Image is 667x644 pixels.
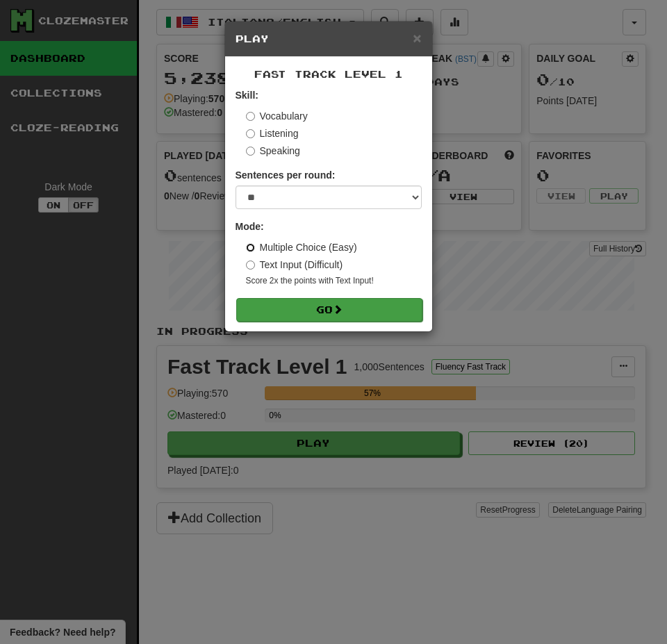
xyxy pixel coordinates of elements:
label: Text Input (Difficult) [246,258,343,272]
button: Close [413,31,421,45]
small: Score 2x the points with Text Input ! [246,275,422,287]
input: Speaking [246,147,255,156]
label: Sentences per round: [236,168,336,182]
label: Vocabulary [246,109,308,123]
label: Multiple Choice (Easy) [246,240,357,254]
input: Listening [246,129,255,138]
button: Go [236,298,422,322]
input: Multiple Choice (Easy) [246,243,255,252]
label: Speaking [246,144,300,158]
strong: Skill: [236,90,258,101]
label: Listening [246,126,299,140]
h5: Play [236,32,422,46]
input: Vocabulary [246,112,255,121]
span: × [413,30,421,46]
span: Fast Track Level 1 [254,68,403,80]
input: Text Input (Difficult) [246,261,255,270]
strong: Mode: [236,221,264,232]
